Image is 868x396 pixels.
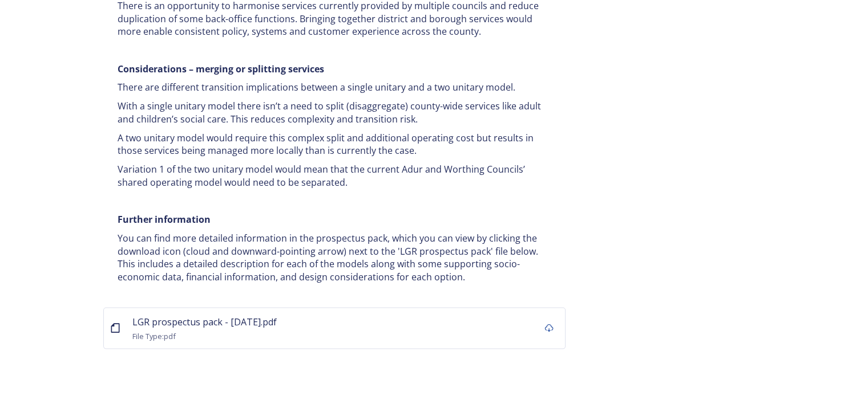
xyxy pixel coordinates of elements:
[118,100,551,125] p: With a single unitary model there isn’t a need to split (disaggregate) county-wide services like ...
[118,213,211,226] strong: Further information
[132,315,277,328] a: LGR prospectus pack - [DATE].pdf
[132,316,277,328] span: LGR prospectus pack - [DATE].pdf
[118,81,551,94] p: There are different transition implications between a single unitary and a two unitary model.
[118,63,324,75] strong: Considerations – merging or splitting services
[118,132,551,157] p: A two unitary model would require this complex split and additional operating cost but results in...
[118,232,551,284] p: You can find more detailed information in the prospectus pack, which you can view by clicking the...
[132,331,176,341] span: File Type: pdf
[118,163,551,189] p: Variation 1 of the two unitary model would mean that the current Adur and Worthing Councils’ shar...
